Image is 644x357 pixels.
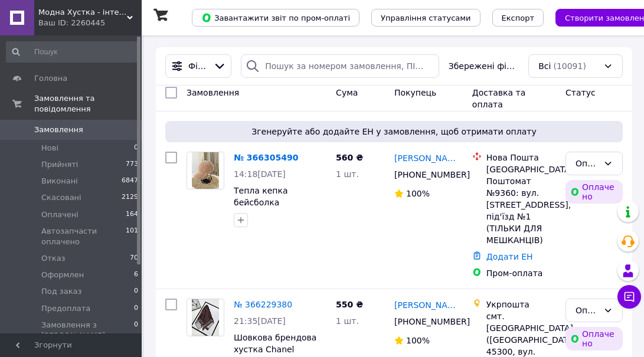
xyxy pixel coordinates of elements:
[392,166,455,183] div: [PHONE_NUMBER]
[192,299,220,336] img: Фото товару
[234,316,286,326] span: 21:35[DATE]
[126,226,138,247] span: 101
[553,61,586,71] span: (10091)
[394,152,463,164] a: [PERSON_NAME]
[122,192,138,203] span: 2129
[41,270,84,280] span: Оформлен
[486,267,556,279] div: Пром-оплата
[502,14,535,22] span: Експорт
[486,152,556,163] div: Нова Пошта
[134,320,138,341] span: 0
[336,300,363,309] span: 550 ₴
[241,54,439,78] input: Пошук за номером замовлення, ПІБ покупця, номером телефону, Email, номером накладної
[134,286,138,297] span: 0
[41,176,78,186] span: Виконані
[565,180,623,204] div: Оплачено
[134,270,138,280] span: 6
[34,125,83,135] span: Замовлення
[122,176,138,186] span: 6847
[41,209,79,220] span: Оплачені
[34,93,142,114] span: Замовлення та повідомлення
[392,313,455,330] div: [PHONE_NUMBER]
[187,299,224,336] a: Фото товару
[38,18,142,28] div: Ваш ID: 2260445
[617,285,641,309] button: Чат з покупцем
[336,316,359,326] span: 1 шт.
[187,152,224,189] a: Фото товару
[234,300,292,309] a: № 366229380
[201,12,350,23] span: Завантажити звіт по пром-оплаті
[187,88,239,97] span: Замовлення
[41,192,81,203] span: Скасовані
[126,209,138,220] span: 164
[41,320,134,341] span: Замовлення з [PERSON_NAME]
[192,152,220,189] img: Фото товару
[394,88,436,97] span: Покупець
[486,163,556,246] div: [GEOGRAPHIC_DATA], Поштомат №9360: вул. [STREET_ADDRESS], під'їзд №1 (ТІЛЬКИ ДЛЯ МЕШКАНЦІВ)
[34,73,67,84] span: Головна
[486,299,556,310] div: Укрпошта
[472,88,525,109] span: Доставка та оплата
[406,336,430,345] span: 100%
[565,88,596,97] span: Статус
[538,60,551,72] span: Всі
[41,143,58,153] span: Нові
[565,327,623,351] div: Оплачено
[41,303,90,314] span: Предоплата
[188,60,208,72] span: Фільтри
[234,186,321,254] a: Тепла кепка бейсболка вельветова на флісі демісезонна (чоловіча, жіноча) бежева
[381,14,471,22] span: Управління статусами
[41,286,81,297] span: Под заказ
[394,299,463,311] a: [PERSON_NAME]
[576,157,599,170] div: Оплачено
[234,153,298,162] a: № 366305490
[130,253,138,264] span: 70
[336,169,359,179] span: 1 шт.
[41,253,66,264] span: Отказ
[234,169,286,179] span: 14:18[DATE]
[406,189,430,198] span: 100%
[170,126,618,137] span: Згенеруйте або додайте ЕН у замовлення, щоб отримати оплату
[134,303,138,314] span: 0
[134,143,138,153] span: 0
[486,252,533,261] a: Додати ЕН
[336,153,363,162] span: 560 ₴
[336,88,358,97] span: Cума
[192,9,359,27] button: Завантажити звіт по пром-оплаті
[38,7,127,18] span: Модна Хустка - інтернет-магазин стильних аксесуарів
[41,226,126,247] span: Автозапчасти оплачено
[126,159,138,170] span: 773
[576,304,599,317] div: Оплачено
[41,159,78,170] span: Прийняті
[449,60,519,72] span: Збережені фільтри:
[371,9,480,27] button: Управління статусами
[6,41,139,63] input: Пошук
[492,9,544,27] button: Експорт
